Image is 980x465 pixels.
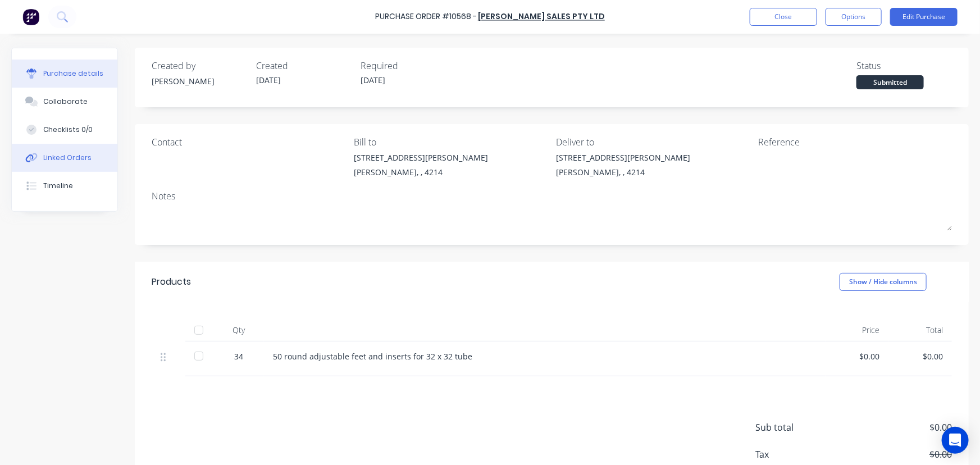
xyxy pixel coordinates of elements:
[152,75,247,87] div: [PERSON_NAME]
[889,319,952,341] div: Total
[478,11,605,22] a: [PERSON_NAME] Sales Pty Ltd
[152,189,952,203] div: Notes
[755,421,840,434] span: Sub total
[835,350,880,362] div: $0.00
[556,135,750,149] div: Deliver to
[22,8,39,25] img: Factory
[43,69,103,79] div: Purchase details
[826,319,889,341] div: Price
[152,275,191,289] div: Products
[890,8,958,26] button: Edit Purchase
[152,59,247,72] div: Created by
[354,166,488,178] div: [PERSON_NAME], , 4214
[43,125,93,135] div: Checklists 0/0
[755,448,840,461] span: Tax
[750,8,817,26] button: Close
[856,59,952,72] div: Status
[361,59,456,72] div: Required
[840,421,952,434] span: $0.00
[556,152,690,163] div: [STREET_ADDRESS][PERSON_NAME]
[43,181,73,191] div: Timeline
[273,350,817,362] div: 50 round adjustable feet and inserts for 32 x 32 tube
[840,273,927,291] button: Show / Hide columns
[354,152,488,163] div: [STREET_ADDRESS][PERSON_NAME]
[213,319,264,341] div: Qty
[43,97,88,107] div: Collaborate
[826,8,882,26] button: Options
[375,11,477,23] div: Purchase Order #10568 -
[12,172,117,200] button: Timeline
[856,75,924,89] div: Submitted
[152,135,345,149] div: Contact
[12,144,117,172] button: Linked Orders
[556,166,690,178] div: [PERSON_NAME], , 4214
[222,350,255,362] div: 34
[758,135,952,149] div: Reference
[942,427,969,454] div: Open Intercom Messenger
[12,60,117,88] button: Purchase details
[256,59,352,72] div: Created
[898,350,943,362] div: $0.00
[12,116,117,144] button: Checklists 0/0
[840,448,952,461] span: $0.00
[354,135,548,149] div: Bill to
[12,88,117,116] button: Collaborate
[43,153,92,163] div: Linked Orders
